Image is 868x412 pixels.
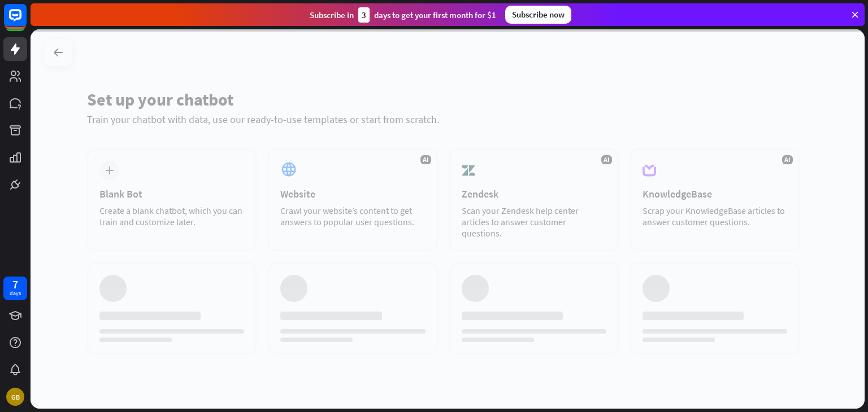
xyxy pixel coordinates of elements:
[12,279,18,290] div: 7
[358,7,370,23] div: 3
[310,7,496,23] div: Subscribe in days to get your first month for $1
[6,388,24,406] div: GB
[505,6,571,24] div: Subscribe now
[3,277,27,300] a: 7 days
[10,290,21,297] div: days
